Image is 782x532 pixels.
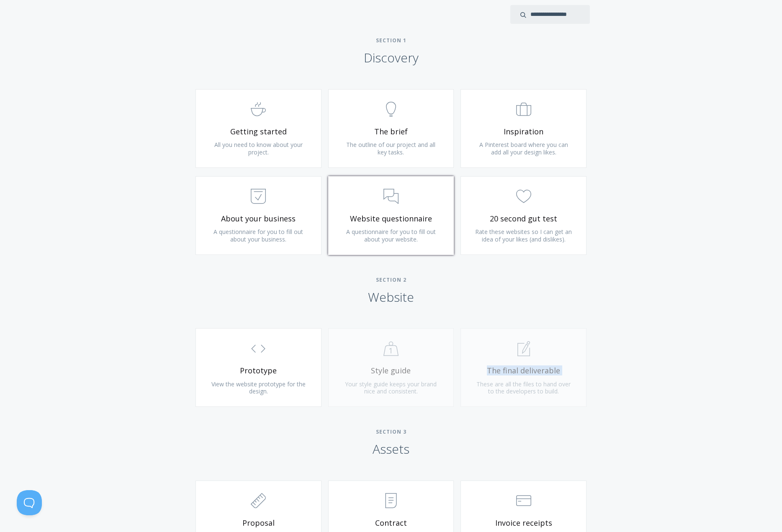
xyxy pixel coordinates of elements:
a: 20 second gut test Rate these websites so I can get an idea of your likes (and dislikes). [460,176,586,255]
iframe: Toggle Customer Support [17,490,42,515]
span: A Pinterest board where you can add all your design likes. [479,141,568,156]
span: Website questionnaire [341,214,441,224]
a: Inspiration A Pinterest board where you can add all your design likes. [460,89,586,168]
a: The brief The outline of our project and all key tasks. [328,89,454,168]
span: View the website prototype for the design. [211,380,306,396]
span: Invoice receipts [473,518,574,528]
span: Getting started [208,127,309,136]
span: Proposal [208,518,309,528]
span: All you need to know about your project. [214,141,303,156]
a: Prototype View the website prototype for the design. [195,328,322,407]
span: The brief [341,127,441,136]
input: search input [510,5,590,24]
span: A questionnaire for you to fill out about your business. [214,228,303,243]
span: A questionnaire for you to fill out about your website. [346,228,436,243]
a: About your business A questionnaire for you to fill out about your business. [195,176,322,255]
span: The outline of our project and all key tasks. [346,141,435,156]
a: Getting started All you need to know about your project. [195,89,322,168]
span: Prototype [208,366,309,375]
span: Inspiration [473,127,574,136]
span: Contract [341,518,441,528]
span: 20 second gut test [473,214,574,224]
span: Rate these websites so I can get an idea of your likes (and dislikes). [475,228,572,243]
a: Website questionnaire A questionnaire for you to fill out about your website. [328,176,454,255]
span: About your business [208,214,309,224]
